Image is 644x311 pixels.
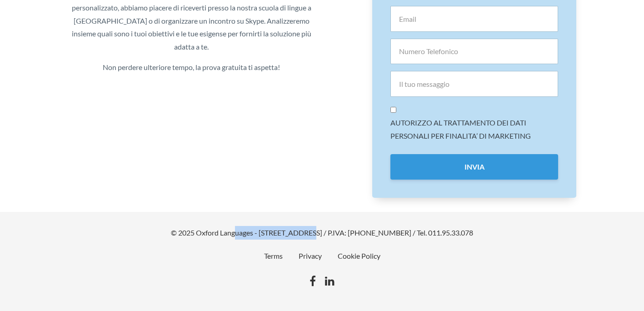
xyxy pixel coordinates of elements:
[390,6,558,31] input: Email
[68,61,315,74] p: Non perdere ulteriore tempo, la prova gratuita ti aspetta!
[299,247,322,265] a: Privacy
[390,71,558,96] input: Il tuo messaggio
[390,154,558,180] button: INVIA
[68,226,577,240] span: © 2025 Oxford Languages - [STREET_ADDRESS] / P.IVA: [PHONE_NUMBER] / Tel. 011.95.33.078
[338,247,380,265] a: Cookie Policy
[264,247,283,265] a: Terms
[390,107,396,113] input: AUTORIZZO AL TRATTAMENTO DEI DATI PERSONALI PER FINALITA’ DI MARKETING
[390,39,558,64] input: Numero Telefonico
[390,116,558,143] span: AUTORIZZO AL TRATTAMENTO DEI DATI PERSONALI PER FINALITA’ DI MARKETING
